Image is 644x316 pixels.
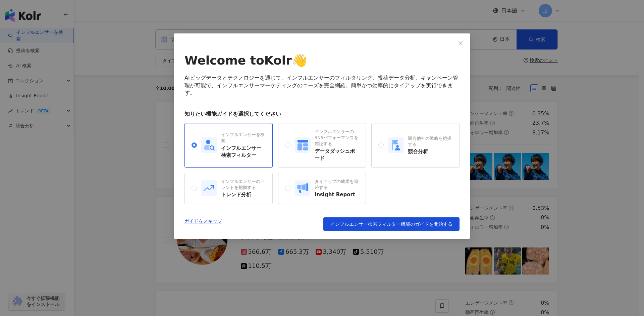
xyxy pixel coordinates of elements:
div: 知りたい機能ガイドを選択してください [184,110,460,118]
div: インフルエンサーのSNSパフォーマンスを確認する [315,129,359,147]
div: データダッシュボード [315,148,359,162]
span: インフルエンサー検索フィルター機能のガイドを開始する [330,221,452,227]
div: インフルエンサーのトレンドを把握する [221,179,265,191]
div: 競合他社の戦略を把握する [408,135,452,147]
div: AIビッグデータとテクノロジーを通じて、インフルエンサーのフィルタリング、投稿データ分析、キャンペーン管理が可能で、インフルエンサーマーケティングのニーズを完全網羅。簡単かつ効率的にタイアップを... [184,74,460,97]
div: タイアップの成果を追跡する [315,179,359,191]
div: インフルエンサーを検索 [221,132,265,144]
a: ガイドをスキップ [184,217,222,231]
div: インフルエンサー検索フィルター [221,145,265,159]
span: close [458,40,463,46]
div: Welcome to Kolr 👋 [184,52,460,69]
div: Insight Report [315,191,359,198]
button: Close [454,36,467,50]
button: インフルエンサー検索フィルター機能のガイドを開始する [323,217,460,231]
div: トレンド分析 [221,191,265,198]
div: 競合分析 [408,148,452,155]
